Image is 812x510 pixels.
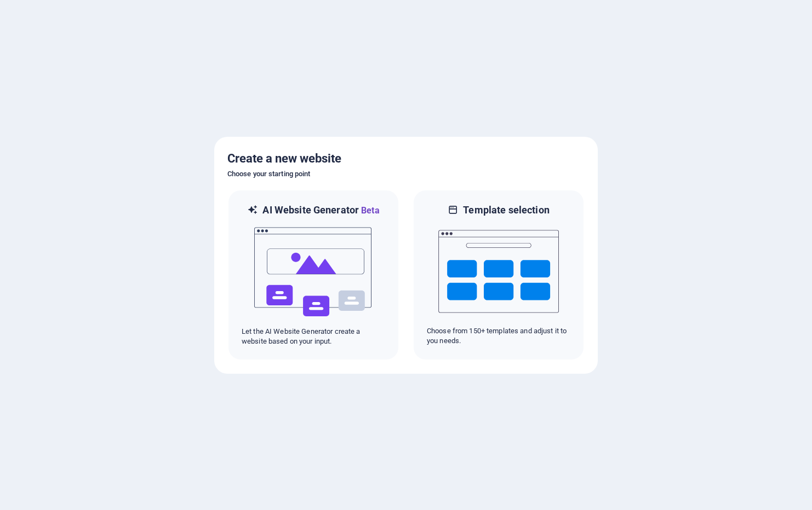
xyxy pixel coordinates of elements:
h5: Create a new website [227,150,585,167]
h6: Choose your starting point [227,167,585,181]
h6: AI Website Generator [262,204,379,217]
p: Let the AI Website Generator create a website based on your input. [242,327,385,346]
div: Template selectionChoose from 150+ templates and adjust it to you needs. [413,189,585,361]
p: Choose from 150+ templates and adjust it to you needs. [427,326,570,346]
div: AI Website GeneratorBetaaiLet the AI Website Generator create a website based on your input. [227,189,399,361]
h6: Template selection [463,204,549,217]
span: Beta [359,205,380,216]
img: ai [253,217,374,327]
